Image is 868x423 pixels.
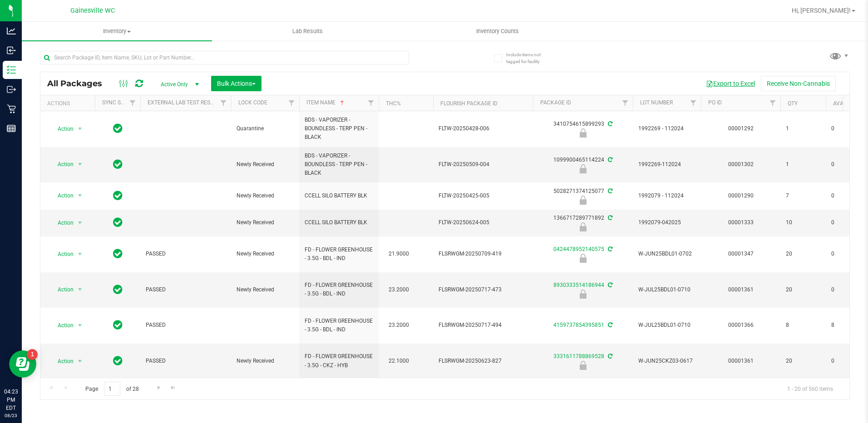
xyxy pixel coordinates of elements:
span: In Sync [113,283,123,296]
span: BDS - VAPORIZER - BOUNDLESS - TERP PEN - BLACK [305,152,373,178]
span: In Sync [113,247,123,260]
span: Newly Received [237,357,294,365]
span: 10 [786,218,820,227]
div: Quarantine [532,128,634,138]
span: FLTW-20250509-004 [439,160,528,169]
span: 1 [786,160,820,169]
span: FD - FLOWER GREENHOUSE - 3.5G - BDL - IND [305,246,373,263]
span: Lab Results [280,27,335,35]
span: W-JUN25CKZ03-0617 [638,357,695,365]
span: In Sync [113,354,123,367]
span: select [74,123,86,135]
span: Gainesville WC [70,7,115,15]
a: Filter [125,95,140,111]
a: 4159737854395851 [553,322,604,328]
span: 23.2000 [384,319,414,332]
a: Filter [216,95,231,111]
span: 21.9000 [384,247,414,261]
p: 08/23 [4,412,18,419]
span: Inventory Counts [464,27,531,35]
span: All Packages [47,79,111,89]
a: Filter [765,95,780,111]
a: 00001361 [728,286,754,293]
input: Search Package ID, Item Name, SKU, Lot or Part Number... [40,51,409,64]
span: PASSED [146,250,226,258]
span: 1992269-112024 [638,160,695,169]
span: In Sync [113,216,123,229]
a: External Lab Test Result [148,99,219,106]
a: THC% [386,100,401,107]
a: Filter [686,95,701,111]
span: Sync from Compliance System [607,188,612,194]
span: In Sync [113,189,123,202]
span: 1992079 - 112024 [638,192,695,200]
div: Newly Received [532,164,634,173]
span: Inventory [22,27,212,35]
span: In Sync [113,122,123,135]
span: 23.2000 [384,283,414,296]
span: FLTW-20250425-005 [439,192,528,200]
span: select [74,189,86,202]
span: Sync from Compliance System [607,353,612,359]
div: 1366717289771892 [532,214,634,231]
span: Sync from Compliance System [607,121,612,127]
span: select [74,158,86,171]
a: 00001361 [728,358,754,364]
span: Sync from Compliance System [607,282,612,288]
span: In Sync [113,319,123,331]
span: select [74,355,86,368]
span: Action [49,319,74,332]
span: 0 [831,192,866,200]
span: Newly Received [237,160,294,169]
span: Action [49,216,74,229]
button: Export to Excel [700,76,761,91]
span: Include items not tagged for facility [506,51,552,65]
a: 8930333514186944 [553,282,604,288]
iframe: Resource center unread badge [27,349,38,360]
a: 00001302 [728,161,754,167]
span: Action [49,248,74,261]
button: Bulk Actions [211,76,261,91]
span: Bulk Actions [217,80,256,87]
span: W-JUN25BDL01-0702 [638,250,695,258]
a: Available [833,100,860,107]
button: Receive Non-Cannabis [761,76,836,91]
span: PASSED [146,357,226,365]
div: 1099900465114224 [532,156,634,173]
span: PASSED [146,285,226,294]
div: Newly Received [532,222,634,231]
span: W-JUL25BDL01-0710 [638,321,695,330]
span: FLSRWGM-20250717-473 [439,285,528,294]
a: Go to the next page [152,382,165,394]
a: 00001347 [728,251,754,257]
inline-svg: Inventory [7,65,16,74]
a: Flourish Package ID [440,100,498,107]
span: select [74,283,86,296]
span: 7 [786,192,820,200]
span: FLSRWGM-20250717-494 [439,321,528,330]
span: Sync from Compliance System [607,322,612,328]
span: Newly Received [237,192,294,200]
a: Item Name [306,99,346,106]
p: 04:23 PM EDT [4,388,18,412]
span: FLSRWGM-20250709-419 [439,250,528,258]
span: Newly Received [237,250,294,258]
a: 00001333 [728,219,754,226]
span: BDS - VAPORIZER - BOUNDLESS - TERP PEN - BLACK [305,116,373,142]
span: select [74,248,86,261]
span: Sync from Compliance System [607,246,612,252]
span: 20 [786,357,820,365]
a: 3331611788869528 [553,353,604,359]
input: 1 [104,382,120,396]
span: 0 [831,285,866,294]
span: PASSED [146,321,226,330]
a: Inventory Counts [403,22,593,41]
a: 00001366 [728,322,754,328]
span: 8 [786,321,820,330]
span: Newly Received [237,218,294,227]
span: Sync from Compliance System [607,215,612,221]
span: 0 [831,250,866,258]
a: Go to the last page [167,382,180,394]
span: FD - FLOWER GREENHOUSE - 3.5G - BDL - IND [305,281,373,298]
a: Inventory [22,22,212,41]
